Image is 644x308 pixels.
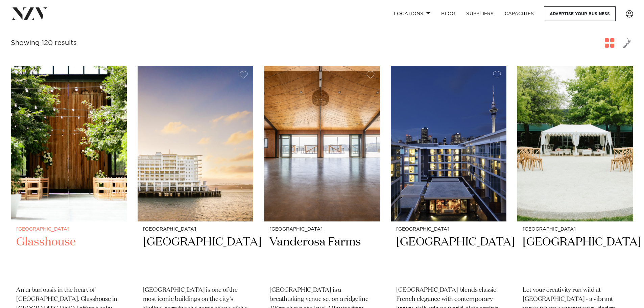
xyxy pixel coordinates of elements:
[11,7,48,20] img: nzv-logo.png
[269,235,375,280] h2: Vanderosa Farms
[544,6,616,21] a: Advertise your business
[461,6,499,21] a: SUPPLIERS
[523,227,628,232] small: [GEOGRAPHIC_DATA]
[388,6,436,21] a: Locations
[16,235,121,280] h2: Glasshouse
[499,6,540,21] a: Capacities
[391,66,507,221] img: Sofitel Auckland Viaduct Harbour hotel venue
[396,235,501,280] h2: [GEOGRAPHIC_DATA]
[523,235,628,280] h2: [GEOGRAPHIC_DATA]
[269,227,375,232] small: [GEOGRAPHIC_DATA]
[436,6,461,21] a: BLOG
[16,227,121,232] small: [GEOGRAPHIC_DATA]
[143,227,248,232] small: [GEOGRAPHIC_DATA]
[11,38,77,48] div: Showing 120 results
[396,227,501,232] small: [GEOGRAPHIC_DATA]
[143,235,248,280] h2: [GEOGRAPHIC_DATA]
